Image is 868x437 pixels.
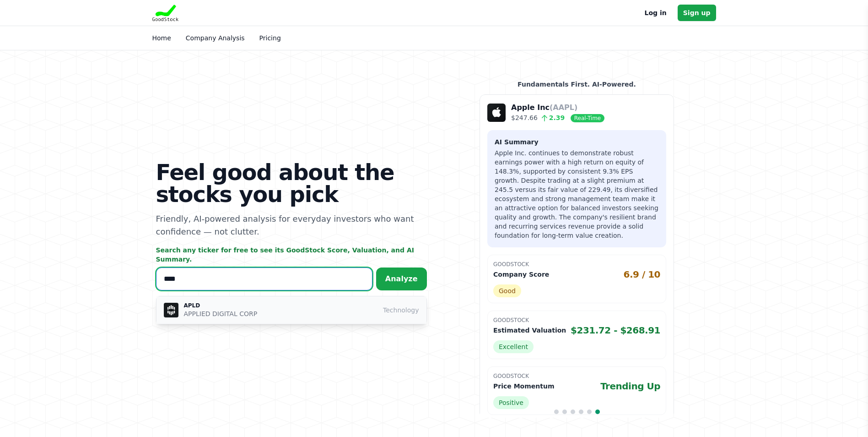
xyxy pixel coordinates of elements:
span: (AAPL) [550,103,577,112]
a: Company Analysis [186,34,245,42]
span: $231.72 - $268.91 [571,324,660,337]
span: Excellent [493,340,534,353]
p: GoodStock [493,317,660,324]
a: Pricing [259,34,281,42]
p: Price Momentum [493,382,554,391]
span: Analyze [385,274,418,283]
p: APLD [184,302,258,309]
p: Fundamentals First. AI-Powered. [480,80,674,89]
button: Analyze [376,268,427,290]
img: Goodstock Logo [152,5,179,21]
p: Friendly, AI-powered analysis for everyday investors who want confidence — not clutter. [156,213,427,238]
p: GoodStock [493,372,660,380]
span: Go to slide 1 [554,410,559,414]
button: APLD APLD APPLIED DIGITAL CORP Technology [156,296,426,324]
span: Go to slide 6 [595,410,600,414]
p: Search any ticker for free to see its GoodStock Score, Valuation, and AI Summary. [156,246,427,264]
p: APPLIED DIGITAL CORP [184,309,258,318]
p: Apple Inc. continues to demonstrate robust earnings power with a high return on equity of 148.3%,... [495,148,659,240]
span: 2.39 [538,114,565,121]
div: 6 / 6 [480,94,674,426]
h1: Feel good about the stocks you pick [156,161,427,205]
img: Company Logo [487,104,506,122]
span: Go to slide 3 [571,410,575,414]
a: Company Logo Apple Inc(AAPL) $247.66 2.39 Real-Time AI Summary Apple Inc. continues to demonstrat... [480,94,674,426]
a: Home [152,34,171,42]
a: Sign up [678,5,716,21]
span: Good [493,284,521,297]
span: Go to slide 5 [587,410,592,414]
span: Real-Time [571,114,604,122]
p: Company Score [493,270,549,279]
span: Go to slide 2 [562,410,567,414]
p: $247.66 [511,113,604,123]
span: Go to slide 4 [579,410,583,414]
h3: AI Summary [495,137,659,147]
span: Trending Up [600,380,660,393]
p: GoodStock [493,261,660,268]
span: 6.9 / 10 [624,268,661,281]
p: Apple Inc [511,102,604,113]
p: Estimated Valuation [493,326,566,335]
span: Positive [493,396,529,409]
img: APLD [164,303,178,317]
a: Log in [645,7,667,18]
span: Technology [383,306,419,315]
